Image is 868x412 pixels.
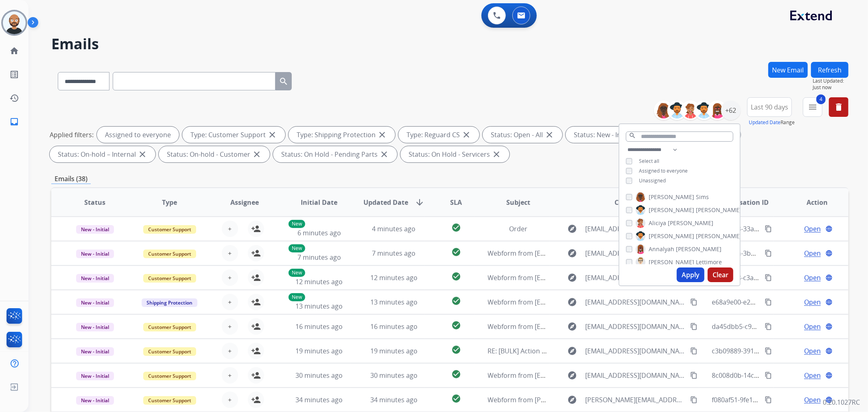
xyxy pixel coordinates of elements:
mat-icon: inbox [9,117,19,127]
p: New [289,293,305,301]
span: Range [749,119,795,126]
mat-icon: person_add [251,297,261,307]
mat-icon: person_add [251,395,261,405]
span: Open [804,273,821,283]
span: Open [804,248,821,258]
div: Status: Open - All [483,127,562,143]
span: Type [162,197,177,207]
span: 30 minutes ago [295,371,343,380]
span: Webform from [EMAIL_ADDRESS][DOMAIN_NAME] on [DATE] [488,371,672,380]
span: Webform from [PERSON_NAME][EMAIL_ADDRESS][DOMAIN_NAME] on [DATE] [488,395,723,404]
span: [EMAIL_ADDRESS][DOMAIN_NAME] [585,273,685,283]
span: c3b09889-3916-44b3-8de6-e58c845610e1 [712,346,838,355]
mat-icon: language [825,250,833,257]
mat-icon: content_copy [765,250,772,257]
span: [EMAIL_ADDRESS][DOMAIN_NAME] [585,322,685,331]
div: Type: Customer Support [182,127,285,143]
span: [EMAIL_ADDRESS][DOMAIN_NAME] [585,346,685,356]
div: Type: Reguard CS [398,127,479,143]
span: New - Initial [76,323,114,331]
mat-icon: person_add [251,273,261,283]
span: + [228,346,232,356]
mat-icon: content_copy [765,347,772,355]
mat-icon: language [825,298,833,306]
span: 4 [816,94,826,104]
span: New - Initial [76,372,114,380]
button: + [222,318,238,335]
mat-icon: explore [567,370,577,380]
span: Open [804,322,821,331]
span: 7 minutes ago [372,249,415,258]
mat-icon: person_add [251,224,261,234]
span: Customer Support [143,250,196,258]
span: [PERSON_NAME][EMAIL_ADDRESS][DOMAIN_NAME] [585,395,685,405]
mat-icon: content_copy [765,396,772,403]
span: + [228,273,232,283]
span: 13 minutes ago [295,302,343,311]
span: Webform from [EMAIL_ADDRESS][DOMAIN_NAME] on [DATE] [488,249,672,258]
span: 8c008d0b-14c1-4798-b026-7bb574804a3d [712,371,839,380]
mat-icon: language [825,372,833,379]
mat-icon: close [267,130,277,140]
span: da45dbb5-c98b-41fe-8247-355bd909f567 [712,322,837,331]
div: Status: New - Initial [566,127,652,143]
button: Updated Date [749,119,781,126]
mat-icon: language [825,396,833,403]
mat-icon: history [9,93,19,103]
span: Order [509,224,527,233]
span: 19 minutes ago [295,346,343,355]
span: 16 minutes ago [295,322,343,331]
span: Open [804,346,821,356]
span: Last 90 days [751,105,788,109]
mat-icon: language [825,323,833,330]
span: + [228,224,232,234]
span: Select all [639,158,659,164]
mat-icon: close [138,149,147,159]
div: Assigned to everyone [97,127,179,143]
span: [PERSON_NAME] [676,245,722,253]
span: Sims [696,193,709,201]
span: Open [804,224,821,234]
mat-icon: search [279,77,289,86]
span: Shipping Protection [142,298,197,307]
mat-icon: content_copy [690,396,697,403]
span: [PERSON_NAME] [696,206,741,214]
span: Webform from [EMAIL_ADDRESS][DOMAIN_NAME] on [DATE] [488,273,672,282]
span: Last Updated: [813,78,848,84]
span: Customer Support [143,372,196,380]
span: + [228,297,232,307]
mat-icon: explore [567,395,577,405]
mat-icon: content_copy [765,274,772,281]
span: [PERSON_NAME] [668,219,713,227]
span: [PERSON_NAME] [696,232,741,240]
mat-icon: arrow_downward [415,197,424,207]
span: Annalyah [649,245,674,253]
mat-icon: check_circle [451,272,461,281]
mat-icon: language [825,274,833,281]
h2: Emails [51,36,848,52]
span: Webform from [EMAIL_ADDRESS][DOMAIN_NAME] on [DATE] [488,298,672,307]
span: New - Initial [76,274,114,283]
p: 0.20.1027RC [823,397,860,407]
mat-icon: check_circle [451,320,461,330]
span: 16 minutes ago [370,322,418,331]
span: e68a9e00-e2ff-4868-b2c8-15ef7a8f906f [712,298,830,307]
span: Open [804,370,821,380]
mat-icon: delete [834,102,844,112]
mat-icon: explore [567,248,577,258]
span: Assignee [230,197,259,207]
mat-icon: close [379,149,389,159]
mat-icon: check_circle [451,394,461,403]
mat-icon: check_circle [451,369,461,379]
p: Applied filters: [50,130,94,140]
span: + [228,248,232,258]
span: Customer Support [143,323,196,331]
mat-icon: close [461,130,471,140]
span: Assigned to everyone [639,167,688,174]
mat-icon: home [9,46,19,56]
div: Type: Shipping Protection [289,127,395,143]
mat-icon: check_circle [451,247,461,257]
mat-icon: person_add [251,322,261,331]
button: + [222,367,238,384]
span: Conversation ID [717,197,769,207]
